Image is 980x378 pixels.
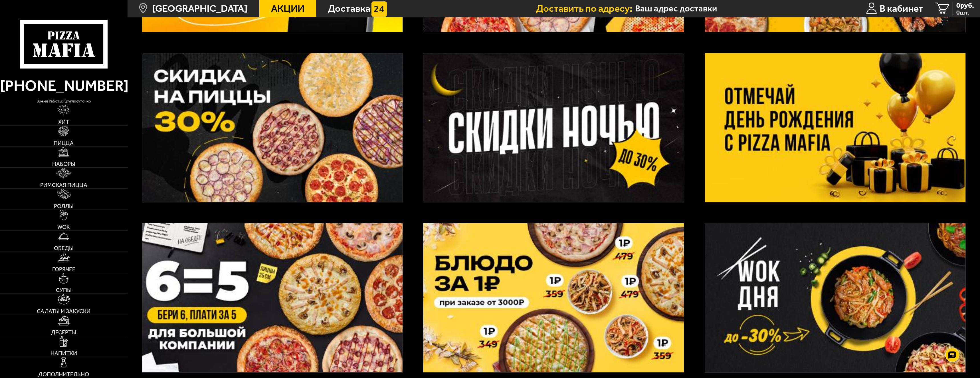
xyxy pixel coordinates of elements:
span: Доставить по адресу: [536,4,635,13]
span: Десерты [51,330,76,335]
span: Пицца [54,140,74,146]
span: Акции [271,4,304,13]
span: Доставка [328,4,370,13]
span: Горячее [52,267,75,272]
span: WOK [57,224,70,230]
span: Наборы [52,161,75,167]
span: Римская пицца [40,182,87,188]
span: 0 шт. [956,9,974,15]
span: [GEOGRAPHIC_DATA] [152,4,247,13]
span: Обеды [54,246,74,251]
span: улица Танкиста Хрустицкого, 114 [635,3,831,14]
span: Супы [56,287,72,293]
span: Хит [58,119,69,125]
span: В кабинет [880,4,923,13]
span: Роллы [54,204,74,209]
span: 0 руб. [956,2,974,9]
img: 15daf4d41897b9f0e9f617042186c801.svg [371,1,387,17]
span: Напитки [50,351,77,356]
input: Ваш адрес доставки [635,3,831,14]
span: Дополнительно [38,372,89,377]
span: Салаты и закуски [37,309,90,314]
